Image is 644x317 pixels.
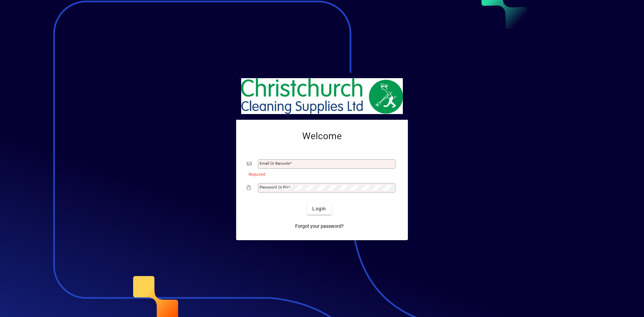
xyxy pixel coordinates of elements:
[292,220,346,232] a: Forgot your password?
[260,161,290,166] mat-label: Email or Barcode
[247,130,397,142] h2: Welcome
[312,205,326,212] span: Login
[260,185,288,190] mat-label: Password or Pin
[295,223,344,230] span: Forgot your password?
[307,203,331,215] button: Login
[249,170,392,177] mat-error: Required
